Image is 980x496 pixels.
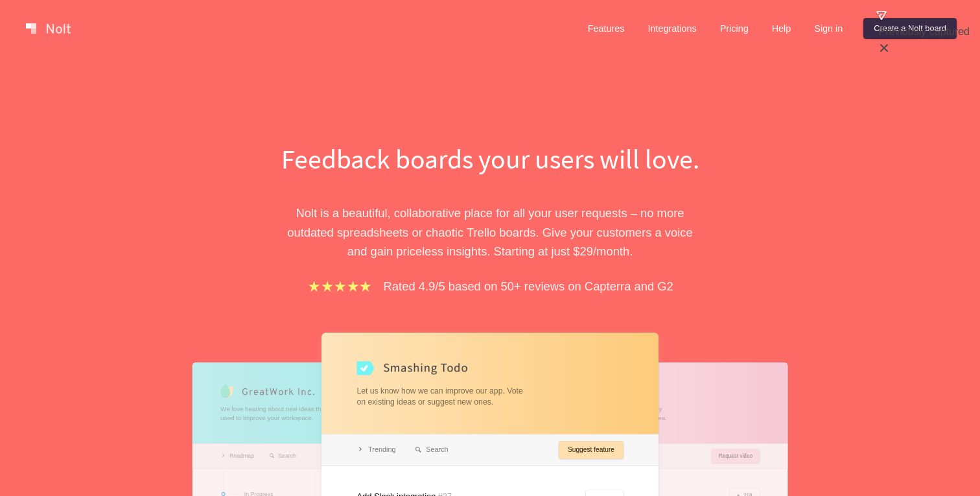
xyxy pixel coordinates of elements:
[637,18,706,39] a: Integrations
[266,140,714,178] h1: Feedback boards your users will love.
[804,18,853,39] a: Sign in
[266,204,714,261] p: Nolt is a beautiful, collaborative place for all your user requests – no more outdated spreadshee...
[384,277,673,296] p: Rated 4.9/5 based on 50+ reviews on Capterra and G2
[577,18,635,39] a: Features
[762,18,802,39] a: Help
[710,18,759,39] a: Pricing
[863,18,957,39] a: Create a Nolt board
[307,279,373,294] img: stars.b067e34983.png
